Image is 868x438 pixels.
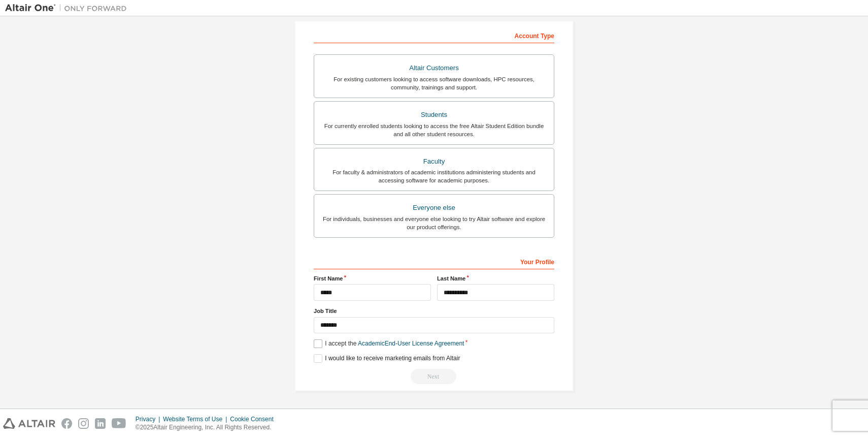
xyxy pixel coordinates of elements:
img: Altair One [5,3,132,13]
label: I would like to receive marketing emails from Altair [314,354,460,363]
img: instagram.svg [78,418,89,429]
div: Privacy [136,415,163,423]
div: Faculty [320,154,548,169]
div: For existing customers looking to access software downloads, HPC resources, community, trainings ... [320,75,548,91]
div: Everyone else [320,201,548,215]
div: Account Type [314,27,554,43]
img: facebook.svg [61,418,72,429]
label: Job Title [314,307,554,315]
div: Altair Customers [320,61,548,75]
label: First Name [314,274,431,283]
a: Academic End-User License Agreement [358,340,464,347]
div: For faculty & administrators of academic institutions administering students and accessing softwa... [320,168,548,184]
div: For currently enrolled students looking to access the free Altair Student Edition bundle and all ... [320,122,548,138]
div: For individuals, businesses and everyone else looking to try Altair software and explore our prod... [320,215,548,231]
img: linkedin.svg [95,418,106,429]
div: Students [320,108,548,122]
div: Your Profile [314,253,554,269]
img: altair_logo.svg [3,418,55,429]
img: youtube.svg [112,418,126,429]
p: © 2025 Altair Engineering, Inc. All Rights Reserved. [136,423,280,432]
div: Cookie Consent [230,415,279,423]
label: Last Name [437,274,554,283]
div: Read and acccept EULA to continue [314,369,554,384]
div: Website Terms of Use [163,415,230,423]
label: I accept the [314,339,464,348]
